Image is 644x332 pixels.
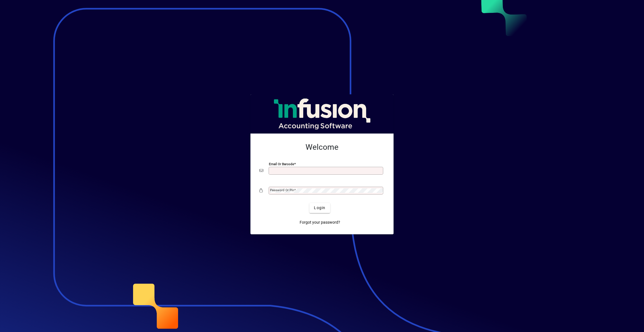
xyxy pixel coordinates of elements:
h2: Welcome [259,142,385,152]
mat-label: Email or Barcode [269,162,294,166]
span: Login [314,205,325,211]
mat-label: Password or Pin [270,188,294,192]
span: Forgot your password? [300,219,340,225]
a: Forgot your password? [297,218,342,228]
button: Login [309,203,330,213]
